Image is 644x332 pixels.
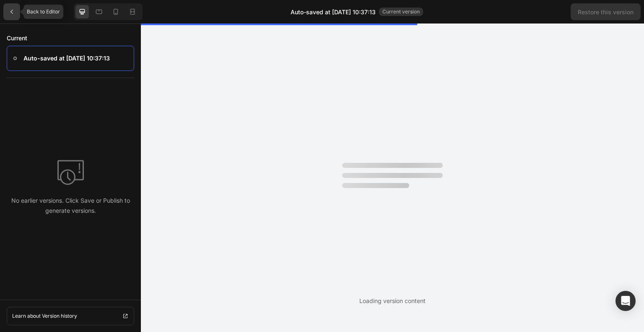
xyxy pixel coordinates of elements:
[23,53,110,63] p: Auto-saved at [DATE] 10:37:13
[615,291,636,311] div: Open Intercom Messenger
[291,8,376,16] span: Auto-saved at [DATE] 10:37:13
[25,7,70,17] h3: Page history
[253,173,312,190] button: Add elements
[195,220,308,227] div: Start with Generating from URL or image
[7,196,134,216] p: No earlier versions. Click Save or Publish to generate versions.
[191,173,248,190] button: Add sections
[379,8,423,16] span: Current version
[7,31,134,46] p: Current
[571,3,641,20] button: Restore this version
[7,307,134,325] a: Learn about Version history
[578,8,634,16] div: Restore this version
[201,157,302,167] div: Start with Sections from sidebar
[12,312,77,320] p: Learn about Version history
[359,296,426,305] div: Loading version content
